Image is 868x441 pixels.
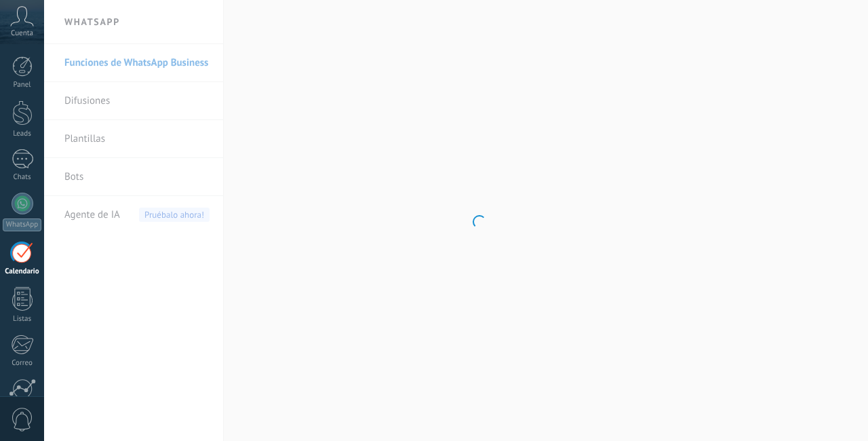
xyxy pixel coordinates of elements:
div: Listas [3,315,42,324]
div: Chats [3,173,42,182]
div: Correo [3,359,42,368]
div: WhatsApp [3,218,41,231]
div: Panel [3,81,42,90]
span: Cuenta [11,29,33,38]
div: Leads [3,130,42,138]
div: Calendario [3,267,42,276]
